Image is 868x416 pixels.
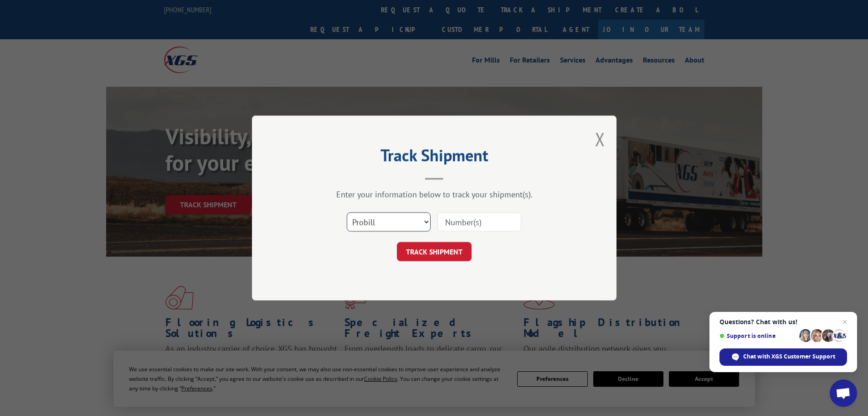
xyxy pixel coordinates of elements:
[830,379,857,407] div: Open chat
[743,353,835,361] span: Chat with XGS Customer Support
[298,149,571,166] h2: Track Shipment
[397,242,472,261] button: TRACK SHIPMENT
[719,318,847,326] span: Questions? Chat with us!
[719,332,796,339] span: Support is online
[595,127,605,151] button: Close modal
[437,212,521,232] input: Number(s)
[839,316,850,327] span: Close chat
[298,189,571,200] div: Enter your information below to track your shipment(s).
[719,348,847,366] div: Chat with XGS Customer Support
